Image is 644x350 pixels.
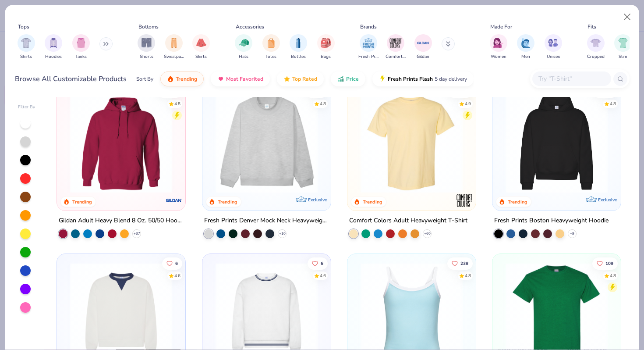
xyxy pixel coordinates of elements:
[491,54,506,60] span: Women
[160,71,204,86] button: Trending
[493,38,503,48] img: Women Image
[21,38,31,48] img: Shirts Image
[265,54,276,60] span: Totes
[356,91,467,193] img: 029b8af0-80e6-406f-9fdc-fdf898547912
[134,231,140,236] span: + 37
[417,36,430,50] img: Gildan Image
[192,34,210,60] div: filter for Skirts
[319,100,326,107] div: 4.8
[192,34,210,60] button: filter button
[174,100,180,107] div: 4.8
[490,34,507,60] div: filter for Women
[490,34,507,60] button: filter button
[618,38,628,48] img: Slim Image
[321,54,331,60] span: Bags
[204,215,329,226] div: Fresh Prints Denver Mock Neck Heavyweight Sweatshirt
[164,54,184,60] span: Sweatpants
[360,23,377,31] div: Brands
[195,54,207,60] span: Skirts
[320,261,323,266] span: 6
[164,34,184,60] button: filter button
[545,34,562,60] button: filter button
[167,75,174,82] img: trending.gif
[362,36,375,50] img: Fresh Prints Image
[610,100,616,107] div: 4.8
[18,34,35,60] button: filter button
[619,9,636,25] button: Close
[547,54,560,60] span: Unisex
[307,257,327,270] button: Like
[587,23,596,31] div: Fits
[45,54,62,60] span: Hoodies
[517,34,534,60] button: filter button
[283,75,290,82] img: TopRated.gif
[175,261,178,266] span: 6
[294,38,303,48] img: Bottles Image
[174,273,180,279] div: 4.6
[424,231,430,236] span: + 60
[587,34,605,60] button: filter button
[386,54,406,60] span: Comfort Colors
[619,54,627,60] span: Slim
[460,261,468,266] span: 238
[372,71,474,86] button: Fresh Prints Flash5 day delivery
[18,34,35,60] div: filter for Shirts
[211,71,270,86] button: Most Favorited
[322,91,433,193] img: a90f7c54-8796-4cb2-9d6e-4e9644cfe0fe
[587,34,605,60] div: filter for Cropped
[262,34,280,60] button: filter button
[18,23,29,31] div: Tops
[291,54,306,60] span: Bottles
[157,85,182,97] button: Like
[138,23,159,31] div: Bottoms
[196,38,206,48] img: Skirts Image
[379,75,386,82] img: flash.gif
[18,104,35,111] div: Filter By
[15,74,127,84] div: Browse All Customizable Products
[358,34,379,60] div: filter for Fresh Prints
[164,34,184,60] div: filter for Sweatpants
[521,54,530,60] span: Men
[389,36,402,50] img: Comfort Colors Image
[494,215,609,226] div: Fresh Prints Boston Heavyweight Hoodie
[162,257,182,270] button: Like
[317,34,335,60] button: filter button
[142,38,152,48] img: Shorts Image
[45,34,62,60] button: filter button
[235,34,252,60] div: filter for Hats
[538,74,605,84] input: Try "T-Shirt"
[447,257,473,270] button: Like
[49,38,58,48] img: Hoodies Image
[456,192,473,209] img: Comfort Colors logo
[20,54,32,60] span: Shirts
[521,38,531,48] img: Men Image
[417,54,429,60] span: Gildan
[331,71,365,86] button: Price
[598,197,617,203] span: Exclusive
[166,192,183,209] img: Gildan logo
[45,34,62,60] div: filter for Hoodies
[592,85,618,97] button: Like
[319,273,326,279] div: 4.6
[279,231,285,236] span: + 10
[292,75,317,82] span: Top Rated
[570,231,574,236] span: + 9
[614,34,632,60] button: filter button
[169,38,179,48] img: Sweatpants Image
[176,75,197,82] span: Trending
[346,75,359,82] span: Price
[358,34,379,60] button: filter button
[386,34,406,60] div: filter for Comfort Colors
[414,34,432,60] button: filter button
[235,34,252,60] button: filter button
[358,54,379,60] span: Fresh Prints
[138,34,155,60] div: filter for Shorts
[467,91,578,193] img: e55d29c3-c55d-459c-bfd9-9b1c499ab3c6
[290,34,307,60] div: filter for Bottles
[517,34,534,60] div: filter for Men
[592,257,618,270] button: Like
[447,85,473,97] button: Like
[304,85,327,97] button: Like
[548,38,558,48] img: Unisex Image
[236,23,264,31] div: Accessories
